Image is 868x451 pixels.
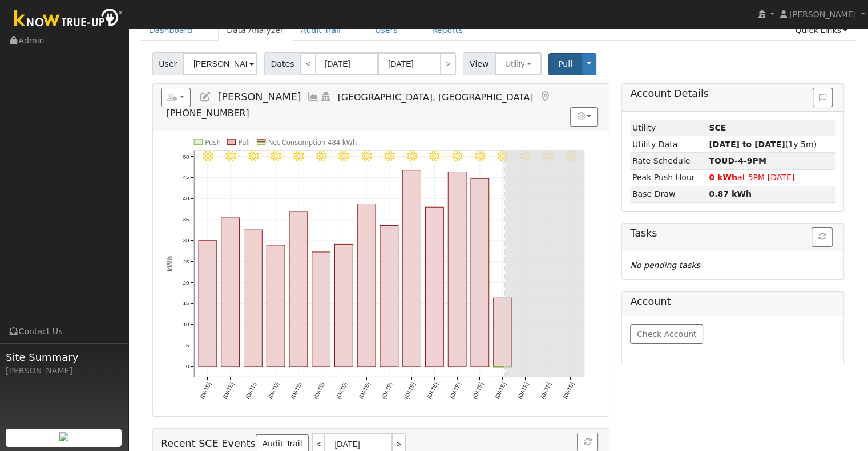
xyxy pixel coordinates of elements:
span: View [463,52,495,75]
text: [DATE] [426,381,439,400]
text: Net Consumption 484 kWh [268,138,357,146]
rect: onclick="" [357,204,376,367]
rect: onclick="" [312,252,330,367]
i: 8/01 - Clear [248,151,258,161]
i: 8/02 - Clear [271,151,281,161]
text: [DATE] [290,381,303,400]
a: Login As (last 05/19/2025 4:07:09 PM) [320,91,332,103]
rect: onclick="" [244,230,262,367]
text: kWh [165,255,173,272]
text: Pull [238,138,250,146]
text: [DATE] [221,381,235,400]
i: 8/07 - MostlyClear [384,151,394,161]
text: 20 [183,279,189,286]
rect: onclick="" [334,244,353,367]
i: 8/03 - Clear [293,151,304,161]
i: 7/30 - Clear [203,151,213,161]
i: 8/10 - Clear [452,151,462,161]
text: 30 [183,237,189,243]
td: at 5PM [DATE] [707,169,836,186]
text: 40 [183,195,189,201]
text: [DATE] [516,381,530,400]
text: 5 [186,342,189,348]
text: 10 [183,321,189,327]
button: Refresh [812,227,833,247]
text: [DATE] [312,381,325,400]
span: [GEOGRAPHIC_DATA], [GEOGRAPHIC_DATA] [338,92,534,103]
button: Check Account [630,324,703,344]
rect: onclick="" [425,207,443,367]
i: 8/12 - Clear [498,151,508,161]
text: [DATE] [381,381,394,400]
a: Users [366,20,406,41]
text: [DATE] [471,381,485,400]
text: 15 [183,300,189,306]
rect: onclick="" [221,218,240,367]
span: Check Account [637,330,697,339]
text: 50 [183,153,189,159]
span: Site Summary [6,350,122,365]
a: Multi-Series Graph [307,91,320,103]
i: 7/31 - Clear [225,151,236,161]
i: 8/05 - Clear [338,151,349,161]
span: Dates [264,52,301,75]
span: Pull [558,59,572,68]
strong: 0.87 kWh [709,189,752,198]
text: [DATE] [449,381,462,400]
span: [PHONE_NUMBER] [167,108,249,119]
span: (1y 5m) [709,140,817,149]
span: [PERSON_NAME] [217,91,301,103]
text: 45 [183,174,189,180]
td: Rate Schedule [630,153,706,169]
strong: 0 kWh [709,173,737,182]
a: Map [539,91,551,103]
td: Base Draw [630,186,706,202]
a: Data Analyzer [218,20,292,41]
text: [DATE] [244,381,257,400]
strong: ID: ZLTV2NPQE, authorized: 05/19/25 [709,123,726,132]
a: Reports [423,20,471,41]
div: [PERSON_NAME] [6,365,122,377]
text: [DATE] [267,381,280,400]
text: [DATE] [494,381,507,400]
a: Audit Trail [292,20,349,41]
rect: onclick="" [289,212,308,367]
rect: onclick="" [494,298,512,367]
text: [DATE] [358,381,371,400]
a: Quick Links [786,20,856,41]
i: No pending tasks [630,261,700,270]
text: 0 [186,363,189,369]
rect: onclick="" [403,170,421,367]
text: 25 [183,258,189,265]
text: Push [205,138,221,146]
a: Edit User (30150) [199,91,212,103]
h5: Account [630,296,835,308]
rect: onclick="" [380,225,398,367]
td: Utility Data [630,136,706,153]
a: < [300,52,316,75]
i: 8/06 - MostlyClear [361,151,372,161]
text: [DATE] [199,381,212,400]
img: Know True-Up [9,6,128,32]
button: Utility [495,52,542,75]
i: 8/04 - Clear [316,151,326,161]
rect: onclick="" [199,241,217,367]
rect: onclick="" [471,178,489,367]
rect: onclick="" [267,245,285,367]
a: > [440,52,456,75]
i: 8/11 - Clear [475,151,485,161]
text: [DATE] [335,381,348,400]
span: User [152,52,184,75]
td: Utility [630,120,706,136]
i: 8/08 - Clear [407,151,417,161]
span: [PERSON_NAME] [789,10,856,19]
h5: Tasks [630,227,835,239]
a: Dashboard [140,20,201,41]
img: retrieve [59,432,68,441]
td: Peak Push Hour [630,169,706,186]
rect: onclick="" [448,172,466,367]
text: [DATE] [562,381,575,400]
text: [DATE] [539,381,552,400]
strong: 71 [709,156,766,165]
button: Issue History [813,88,833,107]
